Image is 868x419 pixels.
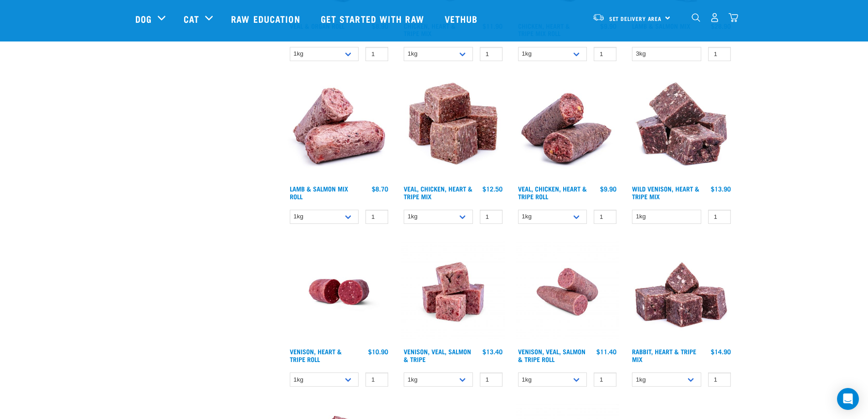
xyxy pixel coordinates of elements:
img: Venison Veal Salmon Tripe 1651 [516,240,619,344]
a: Veal, Chicken, Heart & Tripe Roll [518,187,587,197]
div: $9.90 [600,185,616,192]
a: Veal, Chicken, Heart & Tripe Mix [404,187,473,197]
input: 1 [594,47,616,61]
div: $8.70 [372,185,388,192]
img: Raw Essentials Venison Heart & Tripe Hypoallergenic Raw Pet Food Bulk Roll Unwrapped [288,240,391,344]
a: Venison, Veal, Salmon & Tripe [404,350,471,360]
a: Venison, Heart & Tripe Roll [290,350,342,360]
input: 1 [594,372,616,387]
a: Raw Education [222,0,311,37]
a: Wild Venison, Heart & Tripe Mix [632,187,699,197]
a: Dog [135,12,152,26]
a: Vethub [436,0,489,37]
input: 1 [480,372,503,387]
input: 1 [708,47,731,61]
img: 1263 Chicken Organ Roll 02 [516,78,619,181]
a: Venison, Veal, Salmon & Tripe Roll [518,350,586,360]
img: Venison Veal Salmon Tripe 1621 [401,240,505,344]
a: Lamb & Salmon Mix Roll [290,187,348,197]
div: $13.40 [483,348,503,355]
div: $11.40 [596,348,616,355]
input: 1 [708,210,731,224]
input: 1 [365,47,388,61]
input: 1 [708,372,731,387]
div: $12.50 [483,185,503,192]
span: Set Delivery Area [609,17,662,20]
a: Get started with Raw [312,0,436,37]
a: Rabbit, Heart & Tripe Mix [632,350,696,360]
input: 1 [480,47,503,61]
img: home-icon-1@2x.png [692,13,700,22]
div: $13.90 [711,185,731,192]
input: 1 [365,372,388,387]
input: 1 [594,210,616,224]
img: user.png [710,13,719,22]
img: home-icon@2x.png [729,13,738,22]
div: $10.90 [368,348,388,355]
img: Veal Chicken Heart Tripe Mix 01 [401,78,505,181]
a: Cat [184,12,199,26]
div: Open Intercom Messenger [837,388,859,410]
img: van-moving.png [592,13,605,21]
div: $14.90 [711,348,731,355]
img: 1175 Rabbit Heart Tripe Mix 01 [630,240,733,344]
img: 1261 Lamb Salmon Roll 01 [288,78,391,181]
input: 1 [480,210,503,224]
img: 1171 Venison Heart Tripe Mix 01 [630,78,733,181]
input: 1 [365,210,388,224]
